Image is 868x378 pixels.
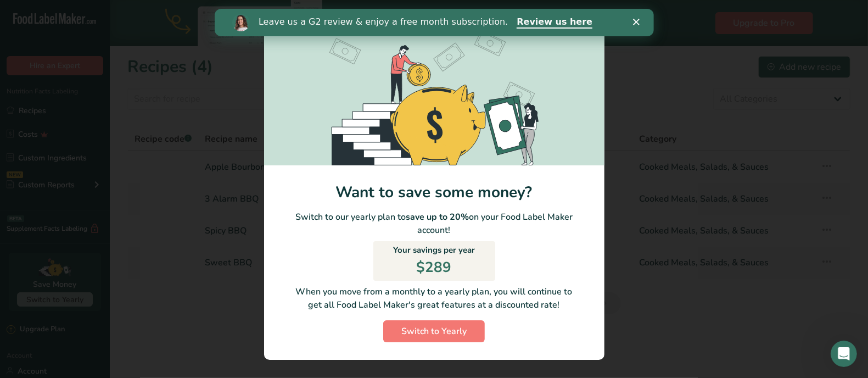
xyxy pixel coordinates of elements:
[417,257,452,278] p: $289
[418,10,429,16] div: Close
[264,210,604,237] p: Switch to our yearly plan to on your Food Label Maker account!
[401,325,467,338] span: Switch to Yearly
[264,183,604,202] h1: Want to save some money?
[273,285,596,312] p: When you move from a monthly to a yearly plan, you will continue to get all Food Label Maker's gr...
[215,9,654,36] iframe: Intercom live chat banner
[406,211,469,223] b: save up to 20%
[393,244,475,257] p: Your savings per year
[831,341,857,367] iframe: Intercom live chat
[383,320,485,342] button: Switch to Yearly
